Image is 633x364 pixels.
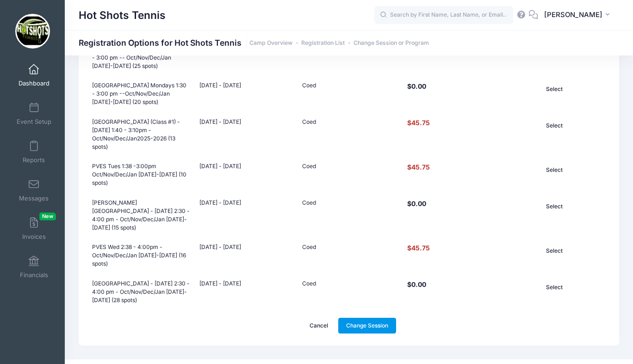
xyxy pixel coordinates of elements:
td: PVES Tues 1:38 -3:00pm Oct/Nov/Dec/Jan [DATE]-[DATE] (10 spots) [92,158,195,192]
td: [DATE] - [DATE] [195,77,298,111]
a: Reports [12,136,56,168]
span: $45.75 [405,244,432,252]
button: Select [523,243,585,259]
a: Financials [12,251,56,283]
span: Reports [23,156,45,164]
a: InvoicesNew [12,212,56,245]
td: Coed [298,275,400,309]
span: $45.75 [405,163,432,171]
span: Dashboard [19,79,50,87]
button: Select [523,118,585,133]
a: Event Setup [12,97,56,130]
td: [GEOGRAPHIC_DATA] - [DATE] 2:30 - 4:00 pm - Oct/Nov/Dec/Jan [DATE]-[DATE] (28 spots) [92,275,195,309]
td: [PERSON_NAME][GEOGRAPHIC_DATA] - [DATE] 2:30 - 4:00 pm - Oct/Nov/Dec/Jan [DATE]-[DATE] (15 spots) [92,194,195,237]
h1: Hot Shots Tennis [79,5,166,26]
td: [GEOGRAPHIC_DATA] Mondays 1:30 - 3:00 pm -- Oct/Nov/Dec/Jan [DATE]-[DATE] (25 spots) [92,41,195,75]
span: $0.00 [405,280,428,288]
td: Coed [298,194,400,237]
td: [DATE] - [DATE] [195,275,298,309]
a: Camp Overview [249,40,292,47]
td: PVES Wed 2:38 - 4:00pm - Oct/Nov/Dec/Jan [DATE]-[DATE] (16 spots) [92,239,195,273]
td: [GEOGRAPHIC_DATA] Mondays 1:30 - 3:00 pm --Oct/Nov/Dec/Jan [DATE]-[DATE] (20 spots) [92,77,195,111]
input: Search by First Name, Last Name, or Email... [374,6,513,24]
span: $0.00 [405,200,428,207]
span: Invoices [22,233,46,241]
a: Messages [12,174,56,206]
td: Coed [298,113,400,156]
button: Select [523,81,585,97]
a: Change Session [338,318,397,334]
td: [DATE] - [DATE] [195,158,298,192]
td: [GEOGRAPHIC_DATA] (Class #1) - [DATE] 1:40 - 3:10pm - Oct/Nov/Dec/Jan2025-2026 (13 spots) [92,113,195,156]
a: Change Session or Program [354,40,429,47]
td: Coed [298,41,400,75]
a: Registration List [301,40,345,47]
td: Coed [298,158,400,192]
button: Select [523,279,585,295]
img: Hot Shots Tennis [15,14,50,49]
td: [DATE] - [DATE] [195,194,298,237]
span: Event Setup [17,118,51,126]
a: Dashboard [12,59,56,91]
td: [DATE] - [DATE] [195,113,298,156]
td: Coed [298,239,400,273]
td: [DATE] - [DATE] [195,41,298,75]
span: $45.75 [405,119,432,127]
td: [DATE] - [DATE] [195,239,298,273]
h1: Registration Options for Hot Shots Tennis [79,38,429,48]
button: [PERSON_NAME] [538,5,619,26]
span: [PERSON_NAME] [544,10,602,20]
span: New [39,212,56,220]
button: Select [523,199,585,214]
span: Financials [20,271,48,279]
button: Select [523,162,585,178]
a: Cancel [302,318,336,334]
span: $0.00 [405,82,428,90]
td: Coed [298,77,400,111]
span: Messages [19,194,49,202]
